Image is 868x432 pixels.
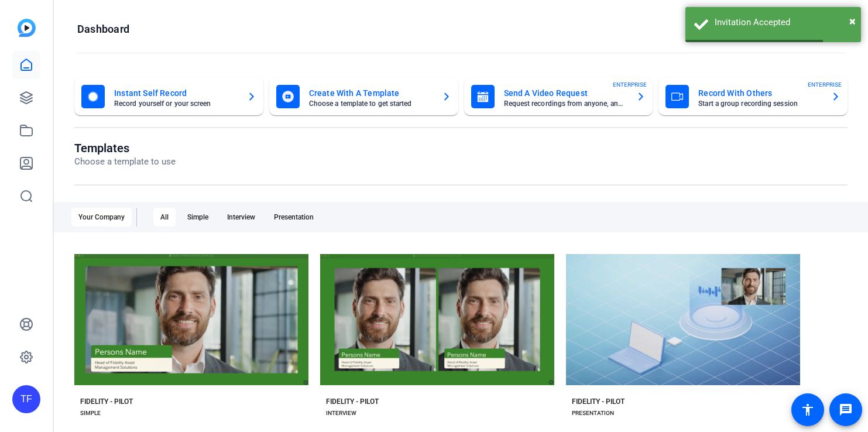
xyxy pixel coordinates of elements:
div: FIDELITY - PILOT [326,397,379,406]
div: Presentation [267,208,321,227]
mat-card-title: Record With Others [698,86,822,100]
div: Interview [220,208,262,227]
mat-card-subtitle: Request recordings from anyone, anywhere [504,100,627,107]
div: INTERVIEW [326,409,356,418]
div: FIDELITY - PILOT [572,397,625,406]
img: blue-gradient.svg [18,19,36,37]
div: All [153,208,176,227]
button: Record With OthersStart a group recording sessionENTERPRISE [658,78,848,115]
div: SIMPLE [80,409,101,418]
mat-card-subtitle: Choose a template to get started [309,100,433,107]
div: FIDELITY - PILOT [80,397,133,406]
span: × [849,14,856,28]
mat-card-title: Instant Self Record [114,86,238,100]
h1: Dashboard [77,22,129,36]
div: Your Company [71,208,132,227]
mat-card-title: Create With A Template [309,86,433,100]
div: Invitation Accepted [715,16,852,29]
div: Simple [180,208,215,227]
mat-icon: message [839,403,853,417]
mat-card-subtitle: Record yourself or your screen [114,100,238,107]
button: Close [849,12,856,30]
p: Choose a template to use [74,155,176,169]
div: TF [12,385,40,413]
mat-icon: accessibility [801,403,815,417]
div: PRESENTATION [572,409,614,418]
h1: Templates [74,141,176,155]
button: Create With A TemplateChoose a template to get started [269,78,458,115]
span: ENTERPRISE [808,80,842,89]
mat-card-title: Send A Video Request [504,86,627,100]
mat-card-subtitle: Start a group recording session [698,100,822,107]
button: Send A Video RequestRequest recordings from anyone, anywhereENTERPRISE [464,78,653,115]
button: Instant Self RecordRecord yourself or your screen [74,78,263,115]
span: ENTERPRISE [613,80,647,89]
